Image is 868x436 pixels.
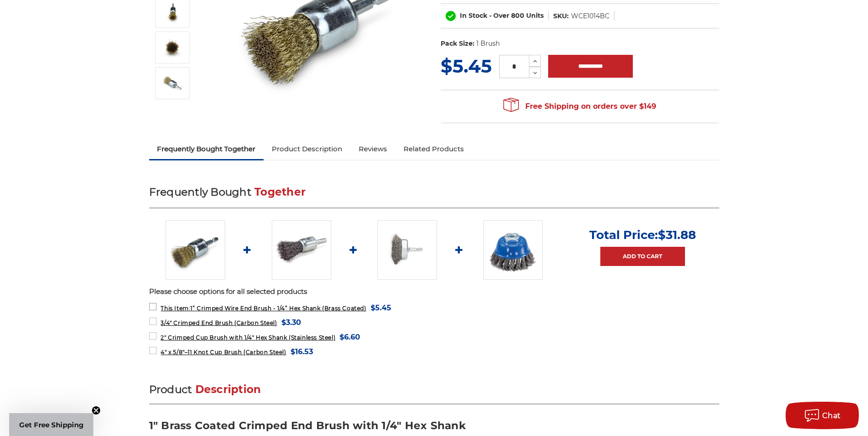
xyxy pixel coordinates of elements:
[441,39,474,48] dt: Pack Size:
[19,420,84,429] span: Get Free Shipping
[149,139,264,159] a: Frequently Bought Together
[600,247,685,266] a: Add to Cart
[822,411,841,420] span: Chat
[281,316,301,329] span: $3.30
[589,228,696,242] p: Total Price:
[161,305,366,312] span: 1” Crimped Wire End Brush - 1/4” Hex Shank (Brass Coated)
[371,302,391,314] span: $5.45
[395,139,472,159] a: Related Products
[254,186,306,198] span: Together
[526,11,544,20] span: Units
[503,97,656,116] span: Free Shipping on orders over $149
[166,220,225,280] img: brass coated 1 inch end brush
[161,0,184,23] img: 1" end brush with brass coated wires
[511,11,524,20] span: 800
[161,349,286,356] span: 4″ x 5/8″–11 Knot Cup Brush (Carbon Steel)
[92,406,101,415] button: Close teaser
[161,72,184,95] img: 1” Crimped Wire End Brush - 1/4” Hex Shank (Brass Coated)
[149,383,192,396] span: Product
[553,11,569,21] dt: SKU:
[489,11,509,20] span: - Over
[350,139,395,159] a: Reviews
[161,319,277,326] span: 3/4" Crimped End Brush (Carbon Steel)
[149,287,719,297] p: Please choose options for all selected products
[161,36,184,59] img: brass coated crimped wire end brush
[658,228,696,242] span: $31.88
[571,11,609,21] dd: WCE1014BC
[161,334,335,341] span: 2" Crimped Cup Brush with 1/4" Hex Shank (Stainless Steel)
[291,346,313,358] span: $16.53
[264,139,350,159] a: Product Description
[786,402,859,429] button: Chat
[161,305,190,312] strong: This Item:
[9,413,93,436] div: Get Free ShippingClose teaser
[476,39,500,48] dd: 1 Brush
[195,383,261,396] span: Description
[441,55,492,77] span: $5.45
[149,186,251,198] span: Frequently Bought
[460,11,487,20] span: In Stock
[340,331,360,343] span: $6.60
